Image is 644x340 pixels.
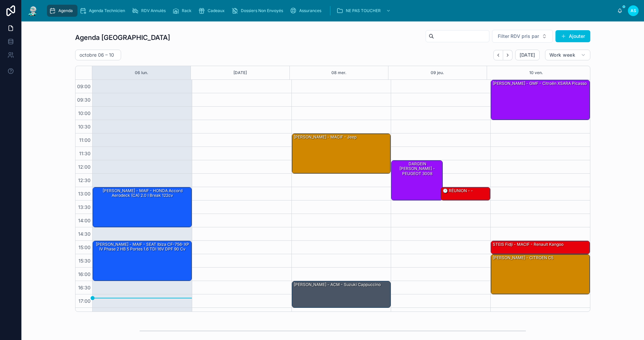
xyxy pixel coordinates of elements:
[292,281,391,307] div: [PERSON_NAME] - ACM - suzuki cappuccino
[58,8,73,13] span: Agenda
[27,5,39,16] img: App logo
[549,52,575,58] span: Work week
[93,241,192,281] div: [PERSON_NAME] - MAIF - SEAT Ibiza CF-756-XP IV Phase 2 HB 5 Portes 1.6 TDI 16V DPF 90 cv
[77,5,130,17] a: Agenda Technicien
[555,30,590,42] button: Ajouter
[241,8,283,13] span: Dossiers Non Envoyés
[77,258,92,264] span: 15:30
[233,66,247,79] button: [DATE]
[334,5,394,17] a: NE PAS TOUCHER
[76,164,92,170] span: 12:00
[492,80,587,87] div: [PERSON_NAME] - GMF - Citroën XSARA Picasso
[76,177,92,183] span: 12:30
[141,8,166,13] span: RDV Annulés
[93,187,192,227] div: [PERSON_NAME] - MAIF - HONDA Accord Aerodeck (CA) 2.0 i Break 122cv
[130,5,170,17] a: RDV Annulés
[491,254,590,294] div: [PERSON_NAME] - CITROEN C5
[76,204,92,210] span: 13:30
[196,5,229,17] a: Cadeaux
[76,191,92,196] span: 13:00
[631,8,636,13] span: AS
[77,244,92,250] span: 15:00
[503,50,513,60] button: Next
[498,33,539,40] span: Filter RDV pris par
[182,8,192,13] span: Rack
[44,3,617,18] div: scrollable content
[529,66,543,79] button: 10 ven.
[441,187,490,200] div: 🕒 RÉUNION - -
[391,161,442,200] div: DARGEIN [PERSON_NAME] - PEUGEOT 3008
[492,255,554,261] div: [PERSON_NAME] - CITROEN C5
[76,231,92,237] span: 14:30
[170,5,196,17] a: Rack
[89,8,125,13] span: Agenda Technicien
[77,151,92,156] span: 11:30
[79,52,114,58] h2: octobre 06 – 10
[76,271,92,277] span: 16:00
[76,218,92,223] span: 14:00
[75,33,170,42] h1: Agenda [GEOGRAPHIC_DATA]
[442,188,474,194] div: 🕒 RÉUNION - -
[94,241,191,252] div: [PERSON_NAME] - MAIF - SEAT Ibiza CF-756-XP IV Phase 2 HB 5 Portes 1.6 TDI 16V DPF 90 cv
[293,134,357,140] div: [PERSON_NAME] - MACIF - jeep
[208,8,225,13] span: Cadeaux
[493,50,503,60] button: Back
[75,97,92,103] span: 09:30
[392,161,442,177] div: DARGEIN [PERSON_NAME] - PEUGEOT 3008
[346,8,381,13] span: NE PAS TOUCHER
[331,66,346,79] button: 08 mer.
[288,5,326,17] a: Assurances
[135,66,148,79] button: 06 lun.
[545,50,590,60] button: Work week
[94,188,191,199] div: [PERSON_NAME] - MAIF - HONDA Accord Aerodeck (CA) 2.0 i Break 122cv
[47,5,77,17] a: Agenda
[520,52,535,58] span: [DATE]
[492,241,564,247] div: STEIS Fidji - MACIF - Renault kangoo
[515,50,540,60] button: [DATE]
[299,8,321,13] span: Assurances
[491,241,590,254] div: STEIS Fidji - MACIF - Renault kangoo
[77,298,92,304] span: 17:00
[77,311,92,317] span: 17:30
[76,110,92,116] span: 10:00
[492,30,553,43] button: Select Button
[75,83,92,89] span: 09:00
[76,124,92,129] span: 10:30
[292,134,391,173] div: [PERSON_NAME] - MACIF - jeep
[293,282,381,288] div: [PERSON_NAME] - ACM - suzuki cappuccino
[76,285,92,290] span: 16:30
[77,137,92,143] span: 11:00
[431,66,444,79] button: 09 jeu.
[491,80,590,120] div: [PERSON_NAME] - GMF - Citroën XSARA Picasso
[229,5,288,17] a: Dossiers Non Envoyés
